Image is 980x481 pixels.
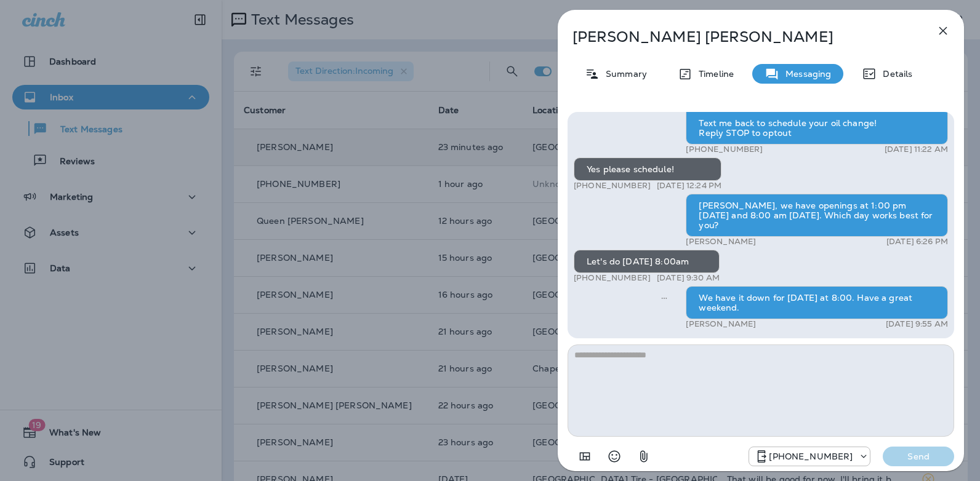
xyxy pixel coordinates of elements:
[572,444,597,469] button: Add in a premade template
[574,273,651,283] p: [PHONE_NUMBER]
[686,145,763,154] p: [PHONE_NUMBER]
[749,449,870,464] div: +1 (984) 409-9300
[779,69,831,79] p: Messaging
[574,157,721,181] div: Yes please schedule!
[661,292,667,303] span: Sent
[574,181,651,191] p: [PHONE_NUMBER]
[886,237,948,247] p: [DATE] 6:26 PM
[693,69,734,79] p: Timeline
[686,286,948,319] div: We have it down for [DATE] at 8:00. Have a great weekend.
[686,237,756,247] p: [PERSON_NAME]
[574,250,720,273] div: Let's do [DATE] 8:00am
[657,273,720,283] p: [DATE] 9:30 AM
[886,319,948,329] p: [DATE] 9:55 AM
[885,145,948,154] p: [DATE] 11:22 AM
[686,319,756,329] p: [PERSON_NAME]
[686,194,948,237] div: [PERSON_NAME], we have openings at 1:00 pm [DATE] and 8:00 am [DATE]. Which day works best for you?
[877,69,912,79] p: Details
[657,181,721,191] p: [DATE] 12:24 PM
[572,28,909,46] p: [PERSON_NAME] [PERSON_NAME]
[600,69,647,79] p: Summary
[769,451,853,461] p: [PHONE_NUMBER]
[602,444,627,469] button: Select an emoji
